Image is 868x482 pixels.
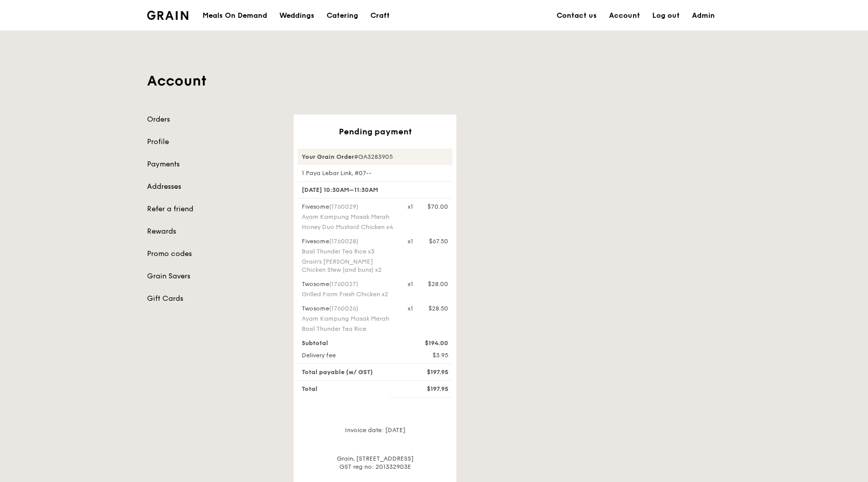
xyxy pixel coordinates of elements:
div: Basil Thunder Tea Rice [302,325,395,333]
div: $67.50 [429,237,448,245]
a: Admin [686,1,721,31]
div: Ayam Kampung Masak Merah [302,213,395,221]
div: Delivery fee [296,351,401,359]
div: Ayam Kampung Masak Merah [302,315,395,323]
div: Meals On Demand [202,1,267,31]
div: $197.95 [401,368,454,376]
div: $197.95 [401,385,454,393]
a: Promo codes [147,249,281,259]
div: Invoice date: [DATE] [298,426,452,442]
div: $194.00 [401,339,454,347]
div: Twosome [302,280,395,288]
a: Craft [364,1,396,31]
div: x1 [408,280,413,288]
div: x1 [408,304,413,313]
div: Grilled Farm Fresh Chicken x2 [302,290,395,298]
div: Weddings [279,1,314,31]
div: Twosome [302,304,395,313]
a: Account [603,1,646,31]
img: Grain [147,11,188,20]
a: Profile [147,137,281,147]
div: x1 [408,237,413,245]
div: Subtotal [296,339,401,347]
a: Addresses [147,182,281,192]
span: (1760028) [329,238,358,245]
div: $28.00 [428,280,448,288]
a: Payments [147,159,281,169]
div: Pending payment [298,127,452,136]
a: Gift Cards [147,294,281,304]
div: Honey Duo Mustard Chicken x4 [302,223,395,231]
div: [DATE] 10:30AM–11:30AM [298,181,452,199]
a: Contact us [551,1,603,31]
div: Total [296,385,401,393]
div: $3.95 [401,351,454,359]
a: Grain Savers [147,271,281,281]
a: Log out [646,1,686,31]
a: Refer a friend [147,204,281,214]
div: 1 Paya Lebar Link, #07-- [298,169,452,177]
h1: Account [147,72,721,90]
div: $70.00 [427,203,448,211]
strong: Your Grain Order [302,153,354,160]
span: (1760029) [329,203,358,210]
div: Fivesome [302,203,395,211]
a: Catering [321,1,364,31]
div: Fivesome [302,237,395,245]
span: (1760027) [329,280,358,288]
div: Grain, [STREET_ADDRESS] GST reg no: 201332903E [298,455,452,471]
div: x1 [408,203,413,211]
div: #GA3283905 [298,149,452,165]
span: (1760026) [329,305,358,312]
div: $28.50 [428,304,448,313]
div: Basil Thunder Tea Rice x3 [302,247,395,256]
a: Orders [147,115,281,125]
div: Craft [370,1,390,31]
span: Total payable (w/ GST) [302,368,373,376]
a: Rewards [147,226,281,237]
div: Grain's [PERSON_NAME] Chicken Stew (and buns) x2 [302,258,395,274]
a: Weddings [273,1,321,31]
div: Catering [327,1,358,31]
